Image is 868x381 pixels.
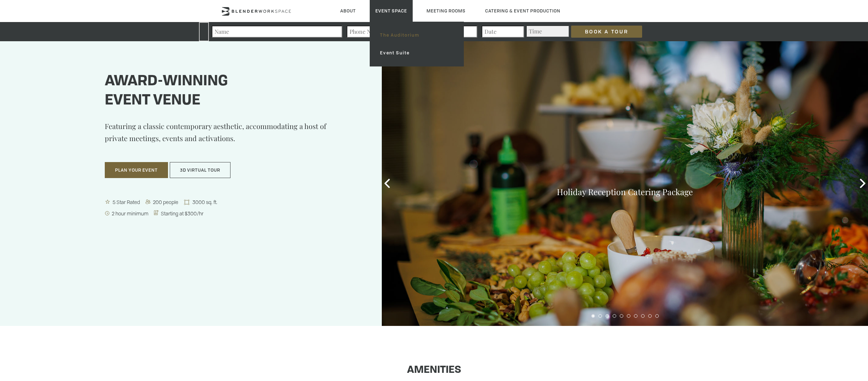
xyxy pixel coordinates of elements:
[111,199,142,205] span: 5 Star Rated
[482,26,524,38] input: Date
[105,72,346,111] h1: Award-winning event venue
[347,26,477,38] input: Phone Number
[105,162,168,178] button: Plan Your Event
[152,199,180,205] span: 200 people
[374,26,459,44] a: The Auditorium
[105,120,346,155] p: Featuring a classic contemporary aesthetic, accommodating a host of private meetings, events and ...
[571,26,642,38] input: Book a Tour
[374,44,459,62] a: Event Suite
[159,210,206,217] span: Starting at $300/hr
[221,365,647,376] h1: Amenities
[212,26,342,38] input: Name
[191,199,219,205] span: 3000 sq. ft.
[170,162,230,178] button: 3D Virtual Tour
[557,186,693,197] a: Holiday Reception Catering Package
[110,210,151,217] span: 2 hour minimum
